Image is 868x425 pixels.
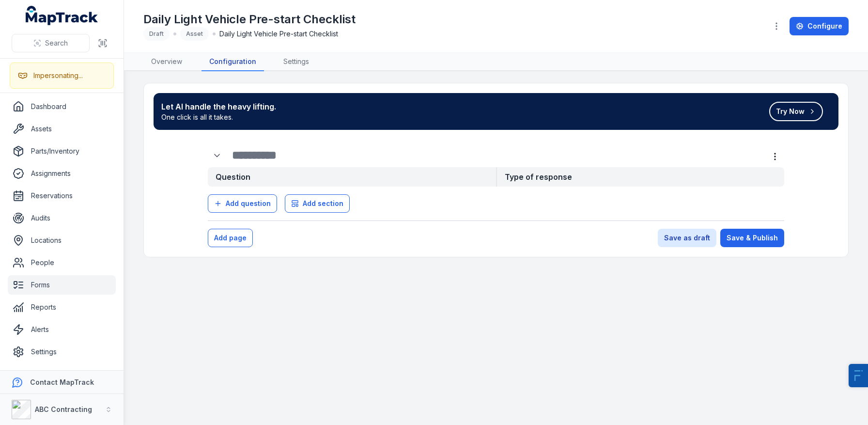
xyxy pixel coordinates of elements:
[303,199,343,208] span: Add section
[8,231,116,250] a: Locations
[201,53,264,71] a: Configuration
[143,53,190,71] a: Overview
[8,97,116,116] a: Dashboard
[161,101,276,112] strong: Let AI handle the heavy lifting.
[143,12,356,27] h1: Daily Light Vehicle Pre-start Checklist
[161,112,276,122] span: One click is all it takes.
[208,146,226,165] button: Expand
[219,29,338,39] span: Daily Light Vehicle Pre-start Checklist
[8,164,116,183] a: Assignments
[30,378,94,386] strong: Contact MapTrack
[769,102,823,121] button: Try Now
[208,194,277,213] button: Add question
[208,167,496,187] strong: Question
[8,298,116,317] a: Reports
[276,53,317,71] a: Settings
[658,229,716,247] button: Save as draft
[720,229,784,247] button: Save & Publish
[143,27,170,41] div: Draft
[226,199,271,208] span: Add question
[180,27,209,41] div: Asset
[8,186,116,205] a: Reservations
[208,146,228,165] div: :rh:-form-item-label
[8,253,116,272] a: People
[766,147,784,166] button: more-detail
[26,6,98,25] a: MapTrack
[790,17,849,35] a: Configure
[8,142,116,161] a: Parts/Inventory
[33,71,83,80] div: Impersonating...
[208,229,253,247] button: Add page
[285,194,350,213] button: Add section
[496,167,784,187] strong: Type of response
[8,119,116,139] a: Assets
[45,38,68,48] span: Search
[8,342,116,362] a: Settings
[12,34,90,52] button: Search
[8,320,116,339] a: Alerts
[35,405,92,413] strong: ABC Contracting
[8,275,116,295] a: Forms
[8,208,116,228] a: Audits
